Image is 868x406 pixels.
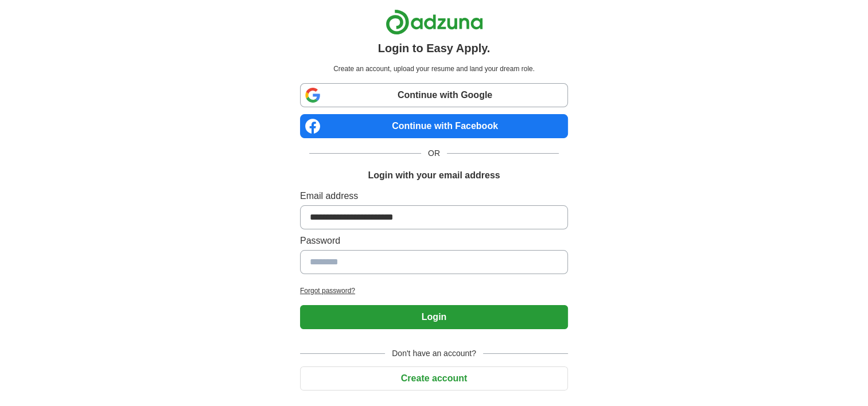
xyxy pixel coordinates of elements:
span: Don't have an account? [385,348,483,360]
label: Email address [300,189,568,203]
a: Create account [300,373,568,383]
a: Forgot password? [300,286,568,296]
h1: Login with your email address [368,169,500,182]
button: Login [300,305,568,329]
a: Continue with Google [300,83,568,107]
label: Password [300,234,568,248]
img: Adzuna logo [386,9,483,35]
h1: Login to Easy Apply. [378,40,491,57]
span: OR [421,147,447,159]
button: Create account [300,366,568,391]
a: Continue with Facebook [300,114,568,138]
p: Create an account, upload your resume and land your dream role. [302,64,566,74]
